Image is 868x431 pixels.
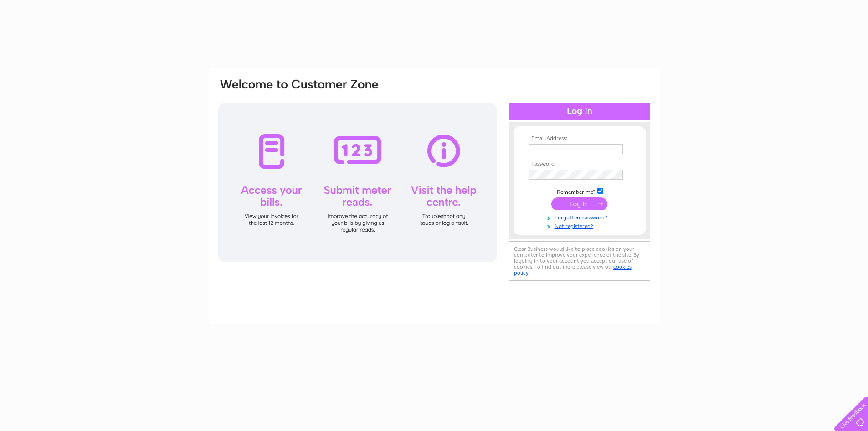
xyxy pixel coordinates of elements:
[509,241,650,281] div: Clear Business would like to place cookies on your computer to improve your experience of the sit...
[529,213,632,221] a: Forgotten password?
[551,197,607,210] input: Submit
[527,135,632,142] th: Email Address:
[527,161,632,167] th: Password:
[514,264,632,276] a: cookies policy
[529,221,632,230] a: Not registered?
[527,187,632,196] td: Remember me?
